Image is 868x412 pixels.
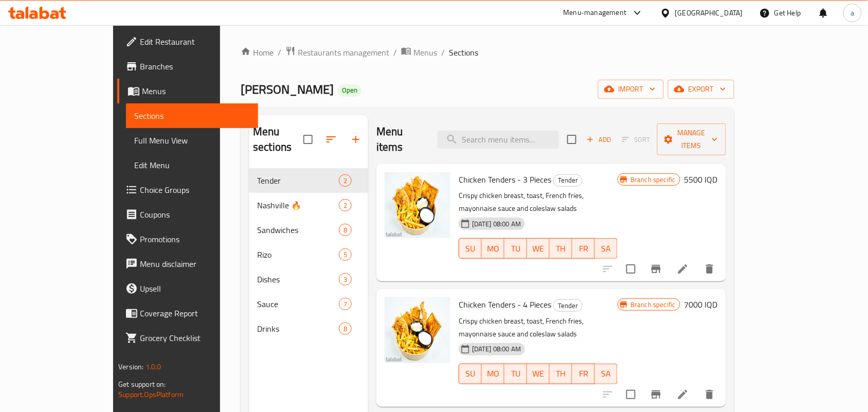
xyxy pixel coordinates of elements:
[257,298,339,310] span: Sauce
[583,132,616,148] button: Add
[134,110,250,122] span: Sections
[376,124,425,155] h2: Menu items
[134,159,250,171] span: Edit Menu
[675,7,743,19] div: [GEOGRAPHIC_DATA]
[339,323,352,335] div: items
[118,378,166,391] span: Get support on:
[677,263,689,275] a: Edit menu item
[117,79,258,103] a: Menus
[583,132,616,148] span: Add item
[553,299,583,312] div: Tender
[140,233,250,245] span: Promotions
[117,301,258,326] a: Coverage Report
[576,366,591,381] span: FR
[486,241,500,256] span: MO
[126,128,258,153] a: Full Menu View
[572,364,595,384] button: FR
[509,241,523,256] span: TU
[531,241,546,256] span: WE
[339,299,351,309] span: 7
[257,273,339,285] span: Dishes
[595,238,618,259] button: SA
[585,134,613,146] span: Add
[644,257,668,281] button: Branch-specific-item
[482,238,504,259] button: MO
[620,384,642,405] span: Select to update
[401,46,437,59] a: Menus
[117,54,258,79] a: Branches
[697,382,722,407] button: delete
[257,174,339,187] span: Tender
[459,238,482,259] button: SU
[393,46,397,59] li: /
[684,172,718,187] h6: 5500 IQD
[257,199,339,211] span: Nashville 🔥
[697,257,722,281] button: delete
[140,208,250,221] span: Coupons
[509,366,523,381] span: TU
[486,366,500,381] span: MO
[257,224,339,236] span: Sandwiches
[531,366,546,381] span: WE
[126,153,258,177] a: Edit Menu
[599,366,613,381] span: SA
[463,241,478,256] span: SU
[339,250,351,260] span: 5
[146,360,161,373] span: 1.0.0
[463,366,478,381] span: SU
[504,238,527,259] button: TU
[459,189,618,215] p: Crispy chicken breast, toast, French fries, mayonnaise sauce and coleslaw salads
[140,282,250,295] span: Upsell
[339,201,351,210] span: 2
[126,103,258,128] a: Sections
[257,323,339,335] div: Drinks
[626,300,679,310] span: Branch specific
[140,184,250,196] span: Choice Groups
[117,326,258,350] a: Grocery Checklist
[343,127,368,152] button: Add section
[241,78,334,101] span: [PERSON_NAME]
[241,46,734,59] nav: breadcrumb
[459,364,482,384] button: SU
[140,258,250,270] span: Menu disclaimer
[644,382,668,407] button: Branch-specific-item
[257,248,339,261] span: Rizo
[677,388,689,401] a: Edit menu item
[249,316,368,341] div: Drinks8
[561,129,583,150] span: Select section
[527,238,550,259] button: WE
[297,129,319,150] span: Select all sections
[554,366,568,381] span: TH
[385,297,450,363] img: Chicken Tenders - 4 Pieces
[249,193,368,218] div: Nashville 🔥2
[504,364,527,384] button: TU
[339,199,352,211] div: items
[657,123,726,155] button: Manage items
[249,292,368,316] div: Sauce7
[554,241,568,256] span: TH
[554,174,582,186] span: Tender
[441,46,445,59] li: /
[564,7,627,19] div: Menu-management
[285,46,389,59] a: Restaurants management
[553,174,583,187] div: Tender
[117,252,258,276] a: Menu disclaimer
[140,307,250,319] span: Coverage Report
[117,202,258,227] a: Coupons
[140,332,250,344] span: Grocery Checklist
[595,364,618,384] button: SA
[249,242,368,267] div: Rizo5
[140,35,250,48] span: Edit Restaurant
[339,298,352,310] div: items
[117,177,258,202] a: Choice Groups
[684,297,718,312] h6: 7000 IQD
[468,344,525,354] span: [DATE] 08:00 AM
[626,175,679,185] span: Branch specific
[851,7,854,19] span: a
[338,84,361,97] div: Open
